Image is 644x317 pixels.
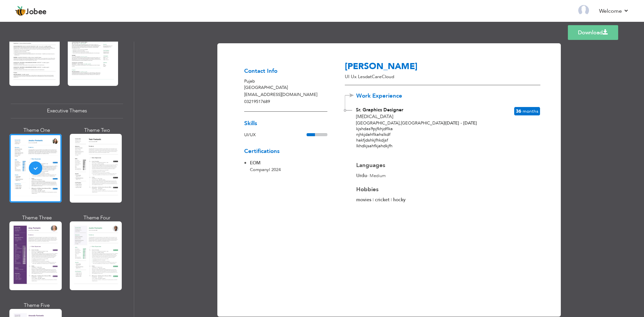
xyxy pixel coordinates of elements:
p: Pujab [GEOGRAPHIC_DATA] [244,78,327,91]
span: [GEOGRAPHIC_DATA] [GEOGRAPHIC_DATA] [356,120,444,126]
p: [EMAIL_ADDRESS][DOMAIN_NAME] [244,92,327,98]
p: UI Ux Lesd CareCloud [345,73,491,80]
span: , [399,120,401,126]
span: [DATE] - [DATE] [444,120,477,126]
span: 2024 [271,167,281,173]
a: Download [568,25,618,40]
h3: Contact Info [244,68,327,74]
span: | [269,167,270,173]
h3: Hobbies [356,187,533,193]
h3: Skills [244,120,327,127]
span: | [444,120,445,126]
div: Executive Themes [11,104,123,118]
span: at [368,73,372,80]
span: EOM [250,160,261,166]
div: Theme Four [71,214,123,221]
span: movies [356,197,371,203]
span: Months [523,108,538,114]
span: hocky [393,197,406,203]
div: Theme Five [11,302,63,309]
span: | [373,197,374,203]
p: Company [250,167,281,173]
div: Theme Three [11,214,63,221]
div: Theme One [11,127,63,134]
span: Urdu [356,172,367,179]
span: Sr. Graphics Designer [356,107,403,113]
p: 03219517689 [244,99,327,105]
span: [MEDICAL_DATA] [356,113,393,120]
span: 36 [516,108,521,114]
h3: Certifications [244,148,327,155]
h3: [PERSON_NAME] [345,62,491,72]
div: UI/UX [244,132,307,139]
a: Jobee [15,6,47,16]
img: Profile Img [578,5,589,16]
span: | [391,197,392,203]
div: Theme Two [71,127,123,134]
div: kjshdas9pjfkhjdflka njhkjdahflkahslkdf hakfjdshkjfhkdjsf lkhdkjsahfkjahdkjfh [345,126,539,155]
span: Jobee [26,8,47,16]
span: cricket [375,197,389,203]
span: Work Experience [356,93,413,99]
img: jobee.io [15,6,26,16]
h3: Languages [356,162,533,169]
span: - Medium [356,173,386,179]
a: Welcome [599,7,629,15]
